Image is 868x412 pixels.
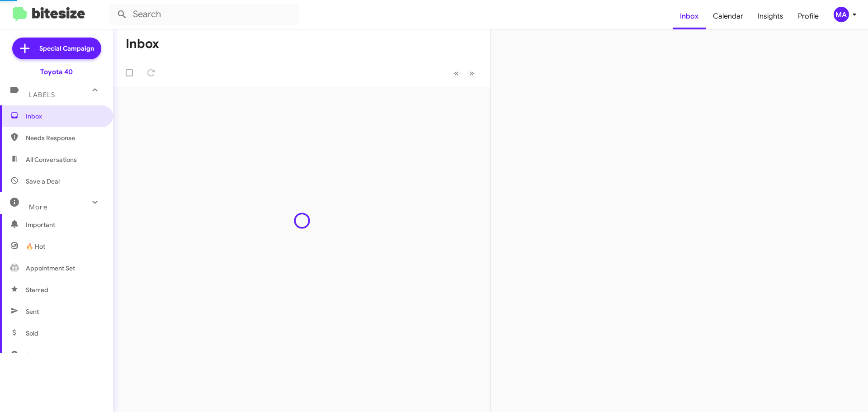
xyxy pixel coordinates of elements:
[791,3,826,29] a: Profile
[448,64,464,82] button: Previous
[39,44,94,53] span: Special Campaign
[29,203,47,211] span: More
[26,307,39,316] span: Sent
[26,112,103,121] span: Inbox
[26,350,74,360] span: Sold Responded
[26,264,75,273] span: Appointment Set
[454,67,459,79] span: «
[673,3,706,29] a: Inbox
[464,64,480,82] button: Next
[706,3,750,29] a: Calendar
[26,155,77,164] span: All Conversations
[826,7,858,22] button: MA
[26,220,103,229] span: Important
[26,177,60,186] span: Save a Deal
[40,67,73,76] div: Toyota 40
[834,7,849,22] div: MA
[26,329,38,338] span: Sold
[126,37,159,51] h1: Inbox
[26,242,45,251] span: 🔥 Hot
[26,285,48,294] span: Starred
[109,4,299,25] input: Search
[750,3,791,29] a: Insights
[449,64,480,82] nav: Page navigation example
[12,38,101,59] a: Special Campaign
[29,91,55,99] span: Labels
[469,67,474,79] span: »
[26,133,103,142] span: Needs Response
